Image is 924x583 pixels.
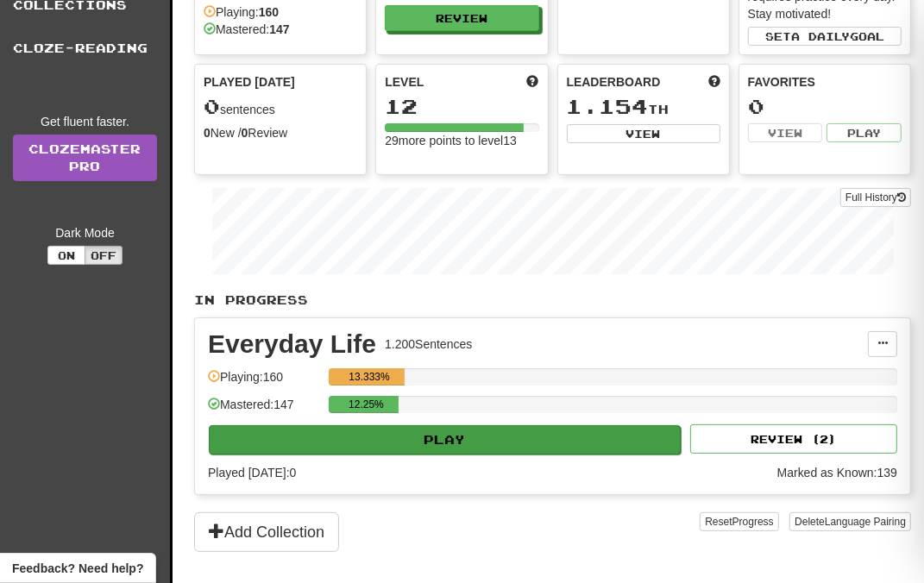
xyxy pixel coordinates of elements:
[47,246,85,265] button: On
[748,96,902,117] div: 0
[209,425,681,454] button: Play
[334,396,398,413] div: 12.25%
[204,3,279,21] div: Playing:
[825,516,906,528] span: Language Pairing
[840,188,911,207] button: Full History
[208,466,296,480] span: Played [DATE]: 0
[85,246,123,265] button: Off
[204,126,211,140] strong: 0
[204,96,357,118] div: sentences
[748,123,823,142] button: View
[208,368,320,397] div: Playing: 160
[208,331,376,357] div: Everyday Life
[385,5,538,31] button: Review
[567,94,649,118] span: 1.154
[791,30,850,42] span: a daily
[13,224,157,241] div: Dark Mode
[789,512,911,531] button: DeleteLanguage Pairing
[748,27,902,46] button: Seta dailygoal
[708,73,720,91] span: This week in points, UTC
[385,132,538,149] div: 29 more points to level 13
[385,73,424,91] span: Level
[269,22,289,36] strong: 147
[567,124,720,143] button: View
[385,96,538,117] div: 12
[690,424,897,454] button: Review (2)
[385,335,472,353] div: 1.200 Sentences
[567,96,720,118] div: th
[194,512,339,552] button: Add Collection
[700,512,778,531] button: ResetProgress
[777,464,897,481] div: Marked as Known: 139
[12,560,143,577] span: Open feedback widget
[13,135,157,181] a: ClozemasterPro
[208,396,320,424] div: Mastered: 147
[204,73,295,91] span: Played [DATE]
[242,126,248,140] strong: 0
[204,94,220,118] span: 0
[567,73,661,91] span: Leaderboard
[334,368,405,386] div: 13.333%
[204,21,290,38] div: Mastered:
[204,124,357,141] div: New / Review
[827,123,902,142] button: Play
[527,73,539,91] span: Score more points to level up
[259,5,279,19] strong: 160
[748,73,902,91] div: Favorites
[194,291,911,309] p: In Progress
[732,516,774,528] span: Progress
[13,113,157,130] div: Get fluent faster.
